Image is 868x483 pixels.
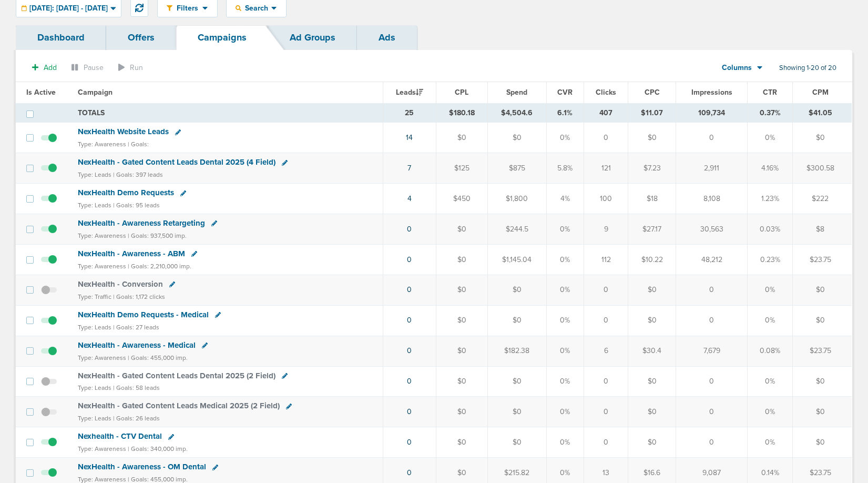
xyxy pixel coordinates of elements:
[748,184,793,214] td: 1.23%
[792,103,852,123] td: $41.05
[628,275,676,305] td: $0
[113,324,159,331] small: | Goals: 27 leads
[748,103,793,123] td: 0.37%
[487,123,546,153] td: $0
[628,123,676,153] td: $0
[455,88,468,97] span: CPL
[584,244,628,275] td: 112
[628,427,676,458] td: $0
[487,305,546,336] td: $0
[487,336,546,366] td: $182.38
[487,214,546,245] td: $244.5
[792,397,852,427] td: $0
[584,427,628,458] td: 0
[748,366,793,397] td: 0%
[722,63,752,73] span: Columns
[487,184,546,214] td: $1,800
[128,354,188,361] small: | Goals: 455,000 imp.
[628,397,676,427] td: $0
[596,88,616,97] span: Clicks
[546,244,584,275] td: 0%
[407,407,412,416] a: 0
[113,293,165,300] small: | Goals: 1,172 clicks
[676,397,748,427] td: 0
[628,305,676,336] td: $0
[78,371,275,380] span: NexHealth - Gated Content Leads Dental 2025 (2 Field)
[748,336,793,366] td: 0.08%
[436,336,488,366] td: $0
[487,275,546,305] td: $0
[436,153,488,184] td: $125
[546,366,584,397] td: 0%
[407,255,412,264] a: 0
[584,305,628,336] td: 0
[676,123,748,153] td: 0
[113,171,163,178] small: | Goals: 397 leads
[176,25,268,50] a: Campaigns
[628,184,676,214] td: $18
[78,340,196,350] span: NexHealth - Awareness - Medical
[628,244,676,275] td: $10.22
[557,88,573,97] span: CVR
[436,397,488,427] td: $0
[436,103,488,123] td: $180.18
[584,153,628,184] td: 121
[546,214,584,245] td: 0%
[78,202,111,209] small: Type: Leads
[72,103,383,123] td: TOTALS
[792,214,852,245] td: $8
[78,445,126,452] small: Type: Awareness
[812,88,829,97] span: CPM
[128,263,191,270] small: | Goals: 2,210,000 imp.
[628,214,676,245] td: $27.17
[546,103,584,123] td: 6.1%
[436,275,488,305] td: $0
[113,202,160,209] small: | Goals: 95 leads
[748,275,793,305] td: 0%
[78,415,111,422] small: Type: Leads
[78,157,275,167] span: NexHealth - Gated Content Leads Dental 2025 (4 Field)
[29,5,108,12] span: [DATE]: [DATE] - [DATE]
[506,88,527,97] span: Spend
[487,427,546,458] td: $0
[357,25,417,50] a: Ads
[436,427,488,458] td: $0
[78,263,126,270] small: Type: Awareness
[407,438,412,447] a: 0
[748,123,793,153] td: 0%
[792,336,852,366] td: $23.75
[792,123,852,153] td: $0
[748,153,793,184] td: 4.16%
[676,305,748,336] td: 0
[106,25,176,50] a: Offers
[584,214,628,245] td: 9
[78,431,162,441] span: Nexhealth - CTV Dental
[584,336,628,366] td: 6
[546,336,584,366] td: 0%
[792,366,852,397] td: $0
[748,214,793,245] td: 0.03%
[645,88,660,97] span: CPC
[78,354,126,361] small: Type: Awareness
[241,4,271,13] span: Search
[78,171,111,178] small: Type: Leads
[546,397,584,427] td: 0%
[78,384,111,391] small: Type: Leads
[406,133,413,142] a: 14
[584,397,628,427] td: 0
[436,214,488,245] td: $0
[78,232,126,239] small: Type: Awareness
[78,476,126,483] small: Type: Awareness
[78,88,113,97] span: Campaign
[78,188,174,197] span: NexHealth Demo Requests
[628,103,676,123] td: $11.07
[546,427,584,458] td: 0%
[584,184,628,214] td: 100
[676,214,748,245] td: 30,563
[676,336,748,366] td: 7,679
[792,275,852,305] td: $0
[676,153,748,184] td: 2,911
[487,397,546,427] td: $0
[407,164,411,173] a: 7
[546,305,584,336] td: 0%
